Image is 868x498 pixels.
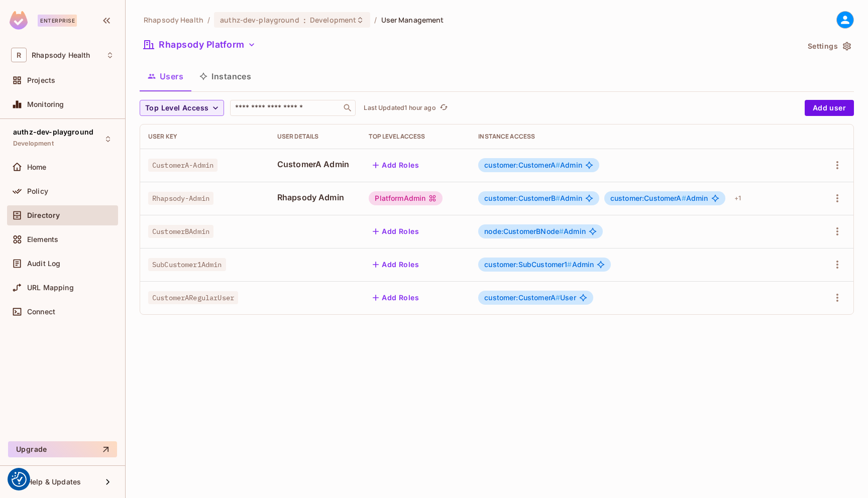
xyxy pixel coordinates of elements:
[27,260,60,268] span: Audit Log
[484,260,572,269] span: customer:SubCustomer1
[13,140,54,148] span: Development
[277,159,353,170] span: CustomerA Admin
[11,48,27,62] span: R
[556,194,560,202] span: #
[27,76,55,84] span: Projects
[369,257,423,273] button: Add Roles
[484,293,560,302] span: customer:CustomerA
[27,478,81,486] span: Help & Updates
[148,225,213,238] span: CustomerBAdmin
[277,133,353,141] div: User Details
[440,103,448,113] span: refresh
[484,294,576,302] span: User
[381,15,444,25] span: User Management
[27,187,48,195] span: Policy
[8,441,117,457] button: Upgrade
[32,51,90,59] span: Workspace: Rhapsody Health
[148,192,213,205] span: Rhapsody-Admin
[140,64,191,89] button: Users
[145,102,208,114] span: Top Level Access
[478,133,806,141] div: Instance Access
[144,15,203,25] span: the active workspace
[148,258,226,271] span: SubCustomer1Admin
[484,161,582,169] span: Admin
[13,128,93,136] span: authz-dev-playground
[27,211,60,219] span: Directory
[484,161,560,169] span: customer:CustomerA
[805,100,854,116] button: Add user
[556,293,560,302] span: #
[140,37,260,53] button: Rhapsody Platform
[27,100,64,108] span: Monitoring
[27,235,58,243] span: Elements
[207,15,210,25] li: /
[369,191,443,205] div: PlatformAdmin
[369,223,423,239] button: Add Roles
[484,227,586,235] span: Admin
[730,190,745,206] div: + 1
[369,133,462,141] div: Top Level Access
[484,194,582,202] span: Admin
[369,290,423,306] button: Add Roles
[148,291,238,304] span: CustomerARegularUser
[27,163,47,171] span: Home
[27,284,74,292] span: URL Mapping
[38,15,77,27] div: Enterprise
[682,194,686,202] span: #
[148,159,218,172] span: CustomerA-Admin
[140,100,224,116] button: Top Level Access
[567,260,572,269] span: #
[310,15,356,25] span: Development
[364,104,436,112] p: Last Updated 1 hour ago
[559,227,564,235] span: #
[374,15,377,25] li: /
[10,11,28,30] img: SReyMgAAAABJRU5ErkJggg==
[303,16,306,24] span: :
[484,194,560,202] span: customer:CustomerB
[484,261,594,269] span: Admin
[12,472,27,487] img: Revisit consent button
[369,157,423,173] button: Add Roles
[12,472,27,487] button: Consent Preferences
[610,194,686,202] span: customer:CustomerA
[804,38,854,54] button: Settings
[191,64,259,89] button: Instances
[484,227,564,235] span: node:CustomerBNode
[610,194,708,202] span: Admin
[27,308,55,316] span: Connect
[277,192,353,203] span: Rhapsody Admin
[436,102,450,114] span: Click to refresh data
[220,15,299,25] span: authz-dev-playground
[438,102,450,114] button: refresh
[148,133,261,141] div: User Key
[556,161,560,169] span: #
